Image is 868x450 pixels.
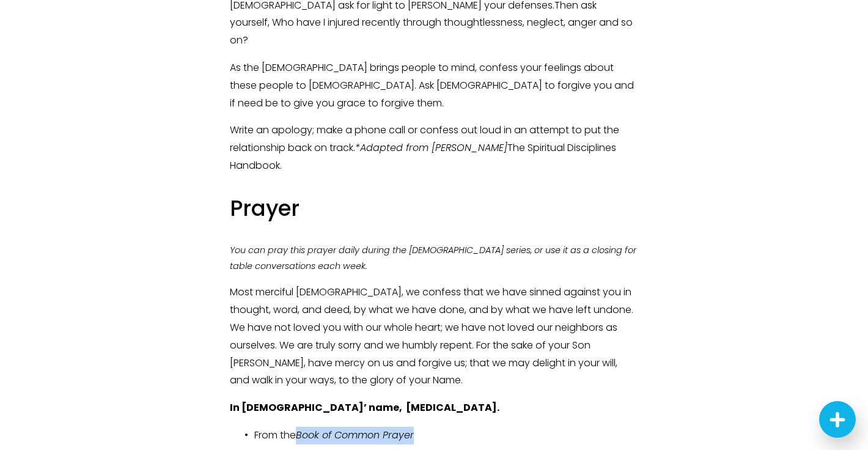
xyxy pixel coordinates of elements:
p: As the [DEMOGRAPHIC_DATA] brings people to mind, confess your feelings about these people to [DEM... [230,59,638,112]
p: From the [254,427,638,444]
h3: Prayer [230,194,638,223]
em: Book of Common Prayer [296,428,414,442]
em: *Adapted from [PERSON_NAME] [355,141,507,155]
p: Write an apology; make a phone call or confess out loud in an attempt to put the relationship bac... [230,122,638,174]
em: You can pray this prayer daily during the [DEMOGRAPHIC_DATA] series, or use it as a closing for t... [230,244,639,272]
p: Most merciful [DEMOGRAPHIC_DATA], we confess that we have sinned against you in thought, word, an... [230,284,638,389]
strong: In [DEMOGRAPHIC_DATA]’ name, [MEDICAL_DATA]. [230,400,499,415]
